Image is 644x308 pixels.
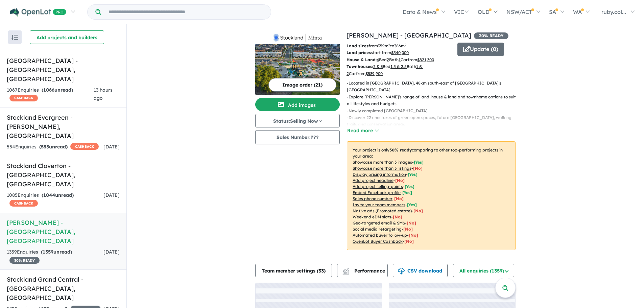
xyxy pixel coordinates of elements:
[347,114,521,128] p: - Discover 22+ hectares of green open spaces, future [GEOGRAPHIC_DATA], walking trails and conser...
[409,233,418,238] span: [No]
[403,227,413,232] span: [No]
[353,227,402,232] u: Social media retargeting
[343,268,385,274] span: Performance
[373,64,383,69] u: 2 & 3
[353,202,405,207] u: Invite your team members
[391,50,409,55] u: $ 540,000
[407,202,417,207] span: [ Yes ]
[10,8,66,17] img: Openlot PRO Logo White
[255,130,340,144] button: Sales Number:???
[43,192,55,198] span: 1044
[7,143,99,151] div: 554 Enquir ies
[41,144,49,150] span: 553
[9,257,40,264] span: 30 % READY
[255,31,340,95] a: Stockland Minta - Berwick LogoStockland Minta - Berwick
[389,147,412,152] b: 30 % ready
[7,56,120,84] h5: [GEOGRAPHIC_DATA] - [GEOGRAPHIC_DATA] , [GEOGRAPHIC_DATA]
[268,78,336,92] button: Image order (21)
[353,184,403,189] u: Add project selling-points
[353,220,405,226] u: Geo-targeted email & SMS
[70,143,99,150] span: CASHBACK
[42,87,73,93] strong: ( unread)
[11,35,18,40] img: sort.svg
[405,184,414,189] span: [ Yes ]
[398,268,405,275] img: download icon
[402,190,412,195] span: [ Yes ]
[413,208,423,213] span: [No]
[318,268,324,274] span: 33
[103,249,120,255] span: [DATE]
[408,172,418,177] span: [ Yes ]
[7,248,103,264] div: 1359 Enquir ies
[258,33,337,42] img: Stockland Minta - Berwick Logo
[347,49,452,56] p: start from
[601,8,626,15] span: ruby.col...
[7,161,120,189] h5: Stockland Cloverton - [GEOGRAPHIC_DATA] , [GEOGRAPHIC_DATA]
[7,275,120,302] h5: Stockland Grand Central - [GEOGRAPHIC_DATA] , [GEOGRAPHIC_DATA]
[9,95,38,101] span: CASHBACK
[39,144,68,150] strong: ( unread)
[7,86,94,102] div: 1067 Enquir ies
[365,71,383,76] u: $ 539,900
[353,190,401,195] u: Embed Facebook profile
[387,57,389,62] u: 2
[347,64,373,69] b: Townhouses:
[395,178,405,183] span: [ No ]
[393,264,448,277] button: CSV download
[453,264,514,277] button: All enquiries (1359)
[9,200,38,207] span: CASHBACK
[347,64,423,76] u: 1 & 2
[347,43,368,48] b: Land sizes
[347,141,516,250] p: Your project is only comparing to other top-performing projects in your area: - - - - - - - - - -...
[347,56,452,63] p: Bed Bath Car from
[413,166,423,171] span: [ No ]
[353,166,411,171] u: Showcase more than 3 listings
[102,5,269,19] input: Try estate name, suburb, builder or developer
[343,268,349,271] img: line-chart.svg
[337,264,388,277] button: Performance
[353,160,412,165] u: Showcase more than 3 images
[407,220,416,226] span: [No]
[103,144,120,150] span: [DATE]
[353,196,392,201] u: Sales phone number
[353,239,403,244] u: OpenLot Buyer Cashback
[347,63,452,77] p: Bed Bath Car from
[42,192,74,198] strong: ( unread)
[30,30,104,44] button: Add projects and builders
[353,172,406,177] u: Display pricing information
[7,113,120,140] h5: Stockland Evergreen - [PERSON_NAME] , [GEOGRAPHIC_DATA]
[255,98,340,111] button: Add images
[347,31,471,39] a: [PERSON_NAME] - [GEOGRAPHIC_DATA]
[353,233,407,238] u: Automated buyer follow-up
[417,57,434,62] u: $ 821,300
[347,108,521,114] p: - Newly completed [GEOGRAPHIC_DATA]
[457,43,504,56] button: Update (0)
[347,43,452,49] p: from
[390,43,406,48] span: to
[43,87,54,93] span: 1066
[255,264,332,277] button: Team member settings (33)
[43,249,53,255] span: 1359
[255,114,340,127] button: Status:Selling Now
[414,160,424,165] span: [ Yes ]
[378,43,390,48] u: 359 m
[404,239,414,244] span: [No]
[353,178,393,183] u: Add project headline
[7,191,103,208] div: 1085 Enquir ies
[474,32,508,39] span: 30 % READY
[394,43,406,48] u: 386 m
[388,43,390,47] sup: 2
[353,208,412,213] u: Native ads (Promoted estate)
[347,57,377,62] b: House & Land:
[347,80,521,94] p: - Located in [GEOGRAPHIC_DATA], 48km south-east of [GEOGRAPHIC_DATA]'s [GEOGRAPHIC_DATA]
[342,270,349,275] img: bar-chart.svg
[41,249,72,255] strong: ( unread)
[405,43,406,47] sup: 2
[377,57,379,62] u: 4
[347,50,371,55] b: Land prices
[390,64,407,69] u: 1.5 & 2.5
[255,44,340,95] img: Stockland Minta - Berwick
[353,214,391,219] u: Weekend eDM slots
[103,192,120,198] span: [DATE]
[347,94,521,108] p: - Explore [PERSON_NAME]'s range of land, house & land and townhome options to suit all lifestyles...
